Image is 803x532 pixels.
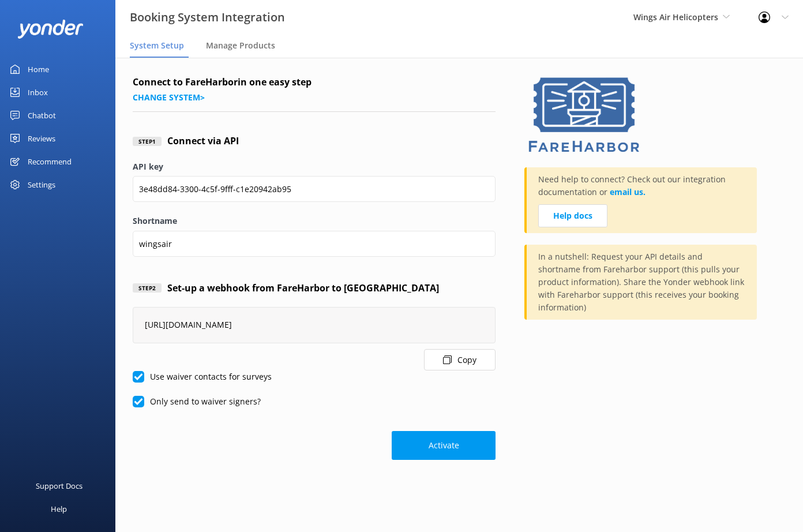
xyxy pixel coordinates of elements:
[28,127,55,150] div: Reviews
[133,370,272,383] label: Use waiver contacts for surveys
[610,186,646,197] a: email us.
[133,137,162,146] div: Step 1
[133,307,496,343] div: [URL][DOMAIN_NAME]
[167,134,239,149] h4: Connect via API
[28,150,72,173] div: Recommend
[133,176,496,202] input: API key
[133,283,162,293] div: Step 2
[133,75,496,90] h4: Connect to FareHarbor in one easy step
[17,20,84,39] img: yonder-white-logo.png
[392,431,496,460] button: Activate
[130,8,285,27] h3: Booking System Integration
[133,160,496,173] label: API key
[28,173,55,196] div: Settings
[633,12,718,23] span: Wings Air Helicopters
[51,497,67,520] div: Help
[133,395,261,408] label: Only send to waiver signers?
[167,281,439,296] h4: Set-up a webhook from FareHarbor to [GEOGRAPHIC_DATA]
[133,92,205,103] a: Change system>
[28,81,48,104] div: Inbox
[538,173,745,204] p: Need help to connect? Check out our integration documentation or
[130,40,184,51] span: System Setup
[133,215,496,227] label: Shortname
[538,204,607,227] a: Help docs
[36,474,82,497] div: Support Docs
[424,349,496,370] button: Copy
[28,104,56,127] div: Chatbot
[524,245,757,320] div: In a nutshell: Request your API details and shortname from Fareharbor support (this pulls your pr...
[133,231,496,257] input: Shortname
[206,40,275,51] span: Manage Products
[524,75,647,156] img: 1629843345..png
[28,58,49,81] div: Home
